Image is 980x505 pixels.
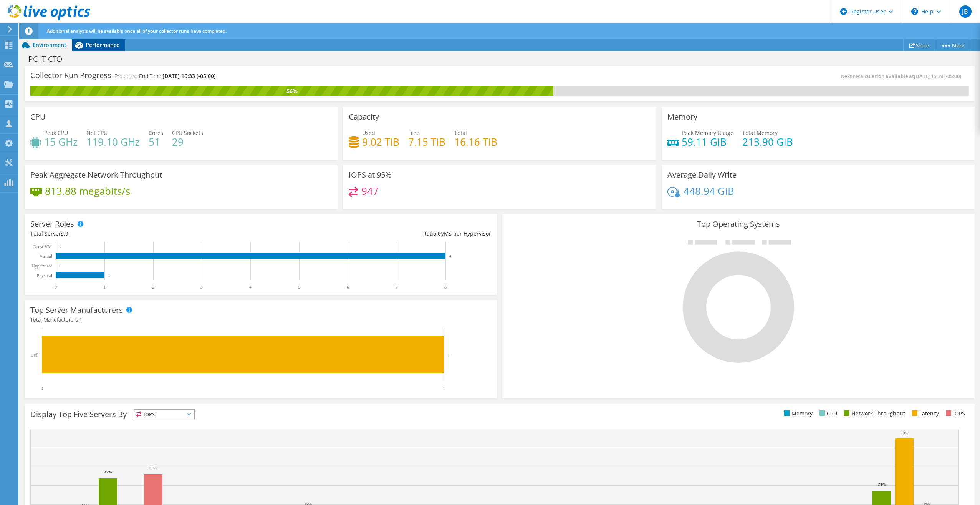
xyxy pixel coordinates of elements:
li: Latency [910,409,939,418]
span: Peak Memory Usage [682,129,733,136]
li: IOPS [944,409,965,418]
div: 56% [30,87,553,95]
h4: 813.88 megabits/s [45,187,130,195]
text: Physical [36,273,52,278]
span: Used [362,129,375,136]
text: 0 [60,245,61,249]
h3: Average Daily Write [667,171,737,179]
h4: 51 [149,138,163,146]
span: Total [454,129,467,136]
span: [DATE] 15:39 (-05:00) [914,73,961,80]
h4: Total Manufacturers: [30,316,491,324]
text: Virtual [40,254,53,259]
span: IOPS [134,410,194,419]
h3: Peak Aggregate Network Throughput [30,171,162,179]
span: Total Memory [742,129,778,136]
span: Environment [33,41,66,48]
span: [DATE] 16:33 (-05:00) [162,72,215,80]
a: Share [903,39,935,51]
text: 2 [152,284,154,290]
h3: Server Roles [30,220,74,228]
text: 1 [448,352,450,357]
text: 4 [249,284,252,290]
text: Hypervisor [31,263,52,269]
text: 8 [449,254,451,258]
text: 1 [443,386,445,391]
text: 1 [103,284,106,290]
text: 90% [901,430,908,435]
span: Next recalculation available at [841,73,965,80]
h3: CPU [30,113,46,121]
h4: 9.02 TiB [362,138,399,146]
text: 0 [60,264,61,268]
span: 0 [438,230,441,237]
span: Net CPU [86,129,108,136]
h4: 29 [172,138,203,146]
text: 5 [298,284,300,290]
h4: Projected End Time: [114,72,215,80]
span: JB [959,5,972,18]
span: CPU Sockets [172,129,203,136]
span: Additional analysis will be available once all of your collector runs have completed. [47,28,227,34]
text: Dell [30,352,38,358]
text: 3 [200,284,203,290]
text: Guest VM [33,244,52,249]
li: Network Throughput [842,409,905,418]
svg: \n [911,8,918,15]
span: Cores [149,129,163,136]
span: Peak CPU [44,129,68,136]
h3: Capacity [349,113,379,121]
a: More [935,39,970,51]
div: Total Servers: [30,229,261,238]
h4: 947 [361,187,379,195]
h1: PC-IT-CTO [25,55,74,63]
li: CPU [818,409,837,418]
text: 0 [55,284,57,290]
h4: 119.10 GHz [86,138,140,146]
h4: 59.11 GiB [682,138,733,146]
h4: 7.15 TiB [408,138,445,146]
h3: IOPS at 95% [349,171,392,179]
span: 9 [65,230,68,237]
div: Ratio: VMs per Hypervisor [261,229,491,238]
h4: 16.16 TiB [454,138,497,146]
span: Free [408,129,419,136]
h4: 15 GHz [44,138,78,146]
h4: 448.94 GiB [684,187,734,195]
h3: Memory [667,113,697,121]
text: 0 [41,386,43,391]
h3: Top Operating Systems [508,220,969,228]
text: 6 [347,284,349,290]
text: 1 [108,274,110,277]
text: 47% [104,470,112,474]
h3: Top Server Manufacturers [30,306,123,314]
text: 8 [444,284,447,290]
span: 1 [79,316,83,323]
span: Performance [86,41,119,48]
text: 34% [878,482,886,487]
h4: 213.90 GiB [742,138,793,146]
text: 52% [149,465,157,470]
text: 7 [396,284,398,290]
li: Memory [782,409,813,418]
